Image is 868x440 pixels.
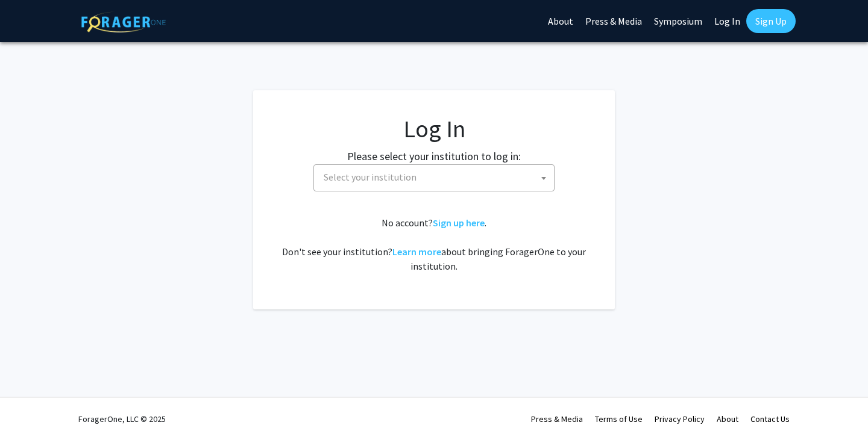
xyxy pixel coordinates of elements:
a: About [717,414,738,424]
span: Select your institution [324,171,417,183]
a: Press & Media [531,414,583,424]
div: ForagerOne, LLC © 2025 [78,398,166,440]
a: Sign up here [433,217,485,229]
label: Please select your institution to log in: [347,148,521,164]
a: Sign Up [746,9,796,33]
h1: Log In [277,114,591,143]
img: ForagerOne Logo [81,11,166,33]
span: Select your institution [319,165,554,190]
span: Select your institution [313,164,555,191]
div: No account? . Don't see your institution? about bringing ForagerOne to your institution. [277,215,591,273]
a: Learn more about bringing ForagerOne to your institution [392,246,441,258]
a: Contact Us [750,414,790,424]
a: Privacy Policy [655,414,705,424]
a: Terms of Use [595,414,643,424]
